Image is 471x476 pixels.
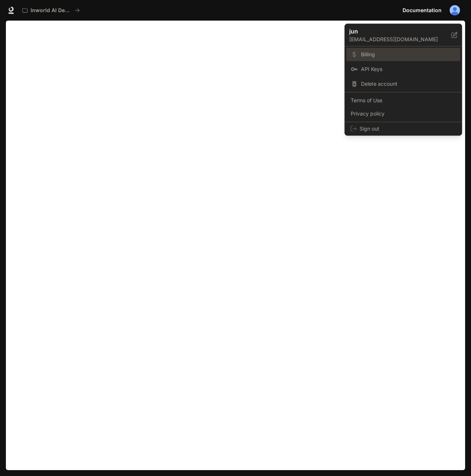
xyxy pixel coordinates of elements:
[349,36,451,43] p: [EMAIL_ADDRESS][DOMAIN_NAME]
[360,125,456,132] span: Sign out
[345,122,462,135] div: Sign out
[349,27,440,36] p: jun
[346,63,460,76] a: API Keys
[361,65,456,73] span: API Keys
[361,80,456,88] span: Delete account
[361,51,456,58] span: Billing
[346,48,460,61] a: Billing
[351,110,456,117] span: Privacy policy
[346,94,460,107] a: Terms of Use
[351,97,456,104] span: Terms of Use
[346,77,460,90] div: Delete account
[345,24,462,46] div: jun[EMAIL_ADDRESS][DOMAIN_NAME]
[346,107,460,120] a: Privacy policy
